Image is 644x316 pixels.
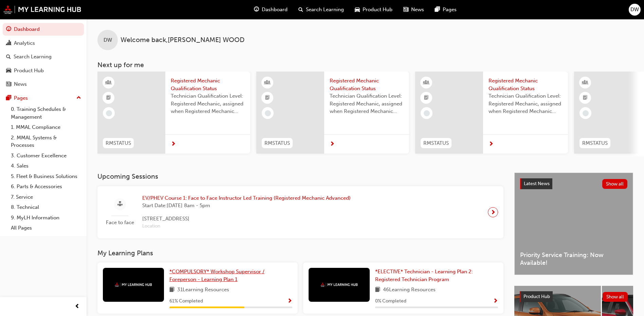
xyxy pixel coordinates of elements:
[106,78,111,87] span: learningResourceType_INSTRUCTOR_LED-icon
[582,139,608,147] span: RMSTATUS
[330,141,335,147] span: next-icon
[142,194,351,202] span: EV/PHEV Course 1: Face to Face Instructor Led Training (Registered Mechanic Advanced)
[424,78,429,87] span: learningResourceType_INSTRUCTOR_LED-icon
[524,181,550,186] span: Latest News
[493,297,498,305] button: Show Progress
[264,139,290,147] span: RMSTATUS
[262,6,288,14] span: Dashboard
[6,81,11,87] span: news-icon
[265,110,271,116] span: learningRecordVerb_NONE-icon
[520,291,628,302] a: Product HubShow all
[8,104,84,122] a: 0. Training Schedules & Management
[489,141,494,147] span: next-icon
[330,77,404,92] span: Registered Mechanic Qualification Status
[115,282,152,287] img: mmal
[254,5,259,14] span: guage-icon
[443,6,457,14] span: Pages
[14,53,52,61] div: Search Learning
[76,94,81,102] span: up-icon
[411,6,424,14] span: News
[520,178,627,189] a: Latest NewsShow all
[8,133,84,151] a: 2. MMAL Systems & Processes
[142,222,351,230] span: Location
[424,110,430,116] span: learningRecordVerb_NONE-icon
[489,77,563,92] span: Registered Mechanic Qualification Status
[3,92,84,104] button: Pages
[355,5,360,14] span: car-icon
[298,5,303,14] span: search-icon
[106,110,112,116] span: learningRecordVerb_NONE-icon
[583,78,588,87] span: learningResourceType_INSTRUCTOR_LED-icon
[306,6,344,14] span: Search Learning
[375,269,473,282] span: *ELECTIVE* Technician - Learning Plan 2: Registered Technician Program
[602,179,628,189] button: Show all
[287,298,292,304] span: Show Progress
[14,80,27,88] div: News
[249,3,293,17] a: guage-iconDashboard
[424,94,429,102] span: booktick-icon
[3,5,81,14] img: mmal
[8,161,84,171] a: 4. Sales
[375,297,406,305] span: 0 % Completed
[171,92,245,115] span: Technician Qualification Level: Registered Mechanic, assigned when Registered Mechanic modules ha...
[265,94,270,102] span: booktick-icon
[106,94,111,102] span: booktick-icon
[363,6,392,14] span: Product Hub
[320,282,358,287] img: mmal
[87,61,644,69] h3: Next up for me
[629,4,641,16] button: DW
[171,141,176,147] span: next-icon
[3,64,84,77] a: Product Hub
[8,202,84,213] a: 8. Technical
[403,5,408,14] span: news-icon
[6,26,11,33] span: guage-icon
[103,192,498,233] a: Face to faceEV/PHEV Course 1: Face to Face Instructor Led Training (Registered Mechanic Advanced)...
[171,77,245,92] span: Registered Mechanic Qualification Status
[375,268,498,283] a: *ELECTIVE* Technician - Learning Plan 2: Registered Technician Program
[603,292,628,302] button: Show all
[169,286,174,294] span: book-icon
[523,294,550,299] span: Product Hub
[103,219,137,226] span: Face to face
[169,268,292,283] a: *COMPULSORY* Workshop Supervisor / Foreperson - Learning Plan 1
[375,286,380,294] span: book-icon
[429,3,462,17] a: pages-iconPages
[6,68,11,74] span: car-icon
[349,3,398,17] a: car-iconProduct Hub
[398,3,429,17] a: news-iconNews
[3,37,84,50] a: Analytics
[293,3,349,17] a: search-iconSearch Learning
[104,36,112,44] span: DW
[97,173,503,180] h3: Upcoming Sessions
[177,286,229,294] span: 31 Learning Resources
[14,94,28,102] div: Pages
[117,200,123,209] span: sessionType_FACE_TO_FACE-icon
[14,39,35,47] div: Analytics
[3,22,84,92] button: DashboardAnalyticsSearch LearningProduct HubNews
[169,297,203,305] span: 61 % Completed
[3,78,84,91] a: News
[8,151,84,161] a: 3. Customer Excellence
[8,192,84,202] a: 7. Service
[142,215,351,223] span: [STREET_ADDRESS]
[491,208,496,217] span: next-icon
[514,173,633,275] a: Latest NewsShow allPriority Service Training: Now Available!
[383,286,436,294] span: 46 Learning Resources
[265,78,270,87] span: learningResourceType_INSTRUCTOR_LED-icon
[142,202,351,210] span: Start Date: [DATE] 8am - 5pm
[256,72,409,154] a: RMSTATUSRegistered Mechanic Qualification StatusTechnician Qualification Level: Registered Mechan...
[3,51,84,63] a: Search Learning
[423,139,449,147] span: RMSTATUS
[520,251,627,266] span: Priority Service Training: Now Available!
[6,54,11,60] span: search-icon
[6,95,11,101] span: pages-icon
[8,223,84,233] a: All Pages
[3,23,84,36] a: Dashboard
[121,36,244,44] span: Welcome back , [PERSON_NAME] WOOD
[415,72,568,154] a: RMSTATUSRegistered Mechanic Qualification StatusTechnician Qualification Level: Registered Mechan...
[75,302,80,311] span: prev-icon
[583,94,588,102] span: booktick-icon
[97,72,250,154] a: RMSTATUSRegistered Mechanic Qualification StatusTechnician Qualification Level: Registered Mechan...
